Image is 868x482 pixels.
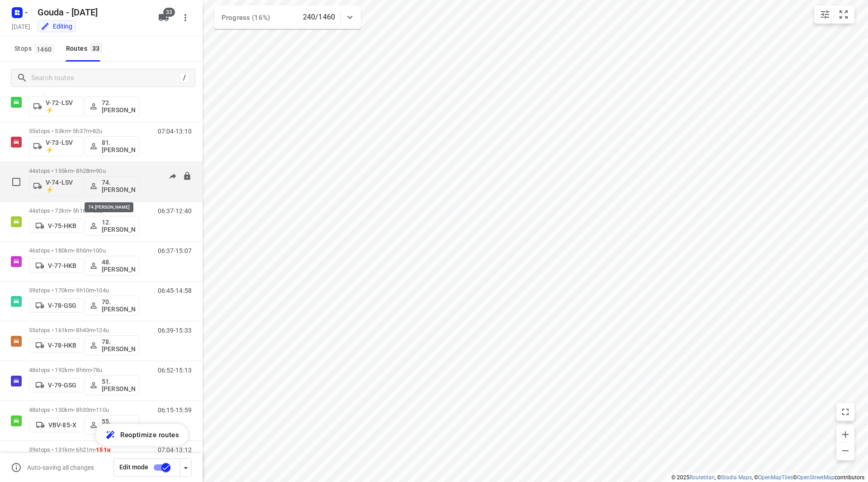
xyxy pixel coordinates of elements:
[183,172,192,182] button: Lock route
[85,136,139,156] button: 81.[PERSON_NAME]
[158,367,192,374] p: 06:52-15:13
[29,406,139,413] p: 48 stops • 130km • 8h33m
[29,207,139,214] p: 44 stops • 72km • 5h16m
[93,367,102,373] span: 78u
[176,9,194,27] button: More
[102,258,135,273] p: 48.[PERSON_NAME]
[94,406,96,413] span: •
[29,167,139,174] p: 44 stops • 155km • 8h28m
[91,367,93,373] span: •
[91,207,93,214] span: •
[31,71,179,85] input: Search routes
[46,139,79,153] p: V-73-LSV ⚡
[94,287,96,294] span: •
[85,96,139,116] button: 72.[PERSON_NAME]
[85,216,139,236] button: 12. [PERSON_NAME]
[85,296,139,315] button: 70. [PERSON_NAME]
[14,43,57,54] span: Stops
[158,446,192,453] p: 07:04-13:12
[155,9,173,27] button: 33
[91,128,93,134] span: •
[96,167,105,174] span: 90u
[48,222,76,229] p: V-75-HKB
[27,464,94,471] p: Auto-saving all changes
[671,474,864,481] li: © 2025 , © , © © contributors
[158,247,192,254] p: 06:37-15:07
[85,335,139,355] button: 78.[PERSON_NAME]
[102,298,135,313] p: 70. [PERSON_NAME]
[222,14,270,22] span: Progress (16%)
[29,446,139,453] p: 39 stops • 131km • 6h21m
[214,5,361,29] div: Progress (16%)240/1460
[102,179,135,193] p: 74.[PERSON_NAME]
[48,342,76,349] p: V-78-HKB
[41,22,72,31] div: You are currently in edit mode.
[158,327,192,334] p: 06:39-15:33
[29,96,83,116] button: V-72-LSV ⚡
[29,258,83,273] button: V-77-HKB
[29,128,139,134] p: 55 stops • 53km • 5h37m
[48,262,76,269] p: V-77-HKB
[48,302,76,309] p: V-78-GSG
[29,327,139,334] p: 55 stops • 161km • 8h43m
[34,44,54,53] span: 1460
[85,375,139,395] button: 51.[PERSON_NAME]
[91,247,93,254] span: •
[46,99,79,114] p: V-72-LSV ⚡
[29,287,139,294] p: 59 stops • 170km • 9h10m
[180,462,191,473] div: Driver app settings
[96,446,110,453] span: 151u
[93,247,106,254] span: 100u
[120,429,179,441] span: Reoptimize routes
[797,474,835,481] a: OpenStreetMap
[758,474,793,481] a: OpenMapTiles
[48,382,76,389] p: V-79-GSG
[158,207,192,215] p: 06:37-12:40
[93,207,102,214] span: 85u
[29,378,83,392] button: V-79-GSG
[46,179,79,193] p: V-74-LSV ⚡
[85,415,139,435] button: 55. [PERSON_NAME]
[94,446,96,453] span: •
[8,21,34,32] h5: Project date
[721,474,752,481] a: Stadia Maps
[163,8,175,17] span: 33
[102,219,135,233] p: 12. [PERSON_NAME]
[48,421,76,429] p: VBV-85-X
[29,219,83,233] button: V-75-HKB
[96,406,109,413] span: 110u
[85,256,139,276] button: 48.[PERSON_NAME]
[94,327,96,334] span: •
[29,247,139,254] p: 46 stops • 180km • 8h6m
[29,136,83,156] button: V-73-LSV ⚡
[158,406,192,414] p: 06:15-15:59
[85,176,139,196] button: 74.[PERSON_NAME]
[102,338,135,353] p: 78.[PERSON_NAME]
[303,12,335,23] p: 240/1460
[29,418,83,432] button: VBV-85-X
[816,5,834,24] button: Map settings
[96,287,109,294] span: 104u
[835,5,853,24] button: Fit zoom
[7,173,25,191] span: Select
[34,5,151,19] h5: Rename
[29,298,83,313] button: V-78-GSG
[93,128,102,134] span: 82u
[119,463,148,471] span: Edit mode
[90,43,102,52] span: 33
[94,167,96,174] span: •
[179,73,189,83] div: /
[158,287,192,294] p: 06:45-14:58
[96,424,188,446] button: Reoptimize routes
[814,5,854,24] div: small contained button group
[66,43,105,54] div: Routes
[29,176,83,196] button: V-74-LSV ⚡
[102,378,135,392] p: 51.[PERSON_NAME]
[102,418,135,432] p: 55. [PERSON_NAME]
[158,128,192,135] p: 07:04-13:10
[164,167,182,186] button: Send to driver
[102,99,135,114] p: 72.[PERSON_NAME]
[102,139,135,153] p: 81.[PERSON_NAME]
[29,338,83,353] button: V-78-HKB
[29,367,139,373] p: 48 stops • 192km • 8h6m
